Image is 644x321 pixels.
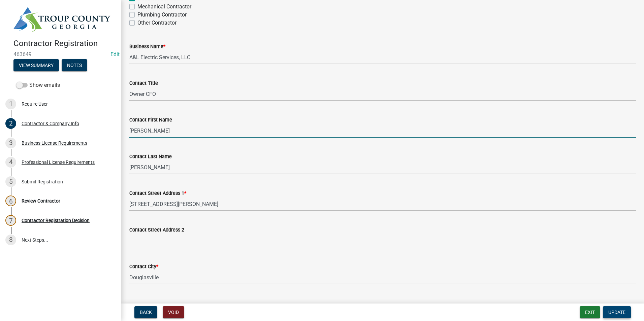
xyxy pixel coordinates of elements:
[129,44,165,49] label: Business Name
[129,154,172,159] label: Contact Last Name
[5,138,16,148] div: 3
[13,63,59,68] wm-modal-confirm: Summary
[62,63,87,68] wm-modal-confirm: Notes
[129,191,186,196] label: Contact Street Address 1
[22,179,63,184] div: Submit Registration
[22,121,79,126] div: Contractor & Company Info
[608,310,625,315] span: Update
[129,228,184,233] label: Contact Street Address 2
[5,176,16,187] div: 5
[5,215,16,226] div: 7
[129,264,158,269] label: Contact City
[16,81,60,89] label: Show emails
[5,157,16,168] div: 4
[13,59,59,71] button: View Summary
[163,306,184,318] button: Void
[129,118,172,122] label: Contact First Name
[580,306,600,318] button: Exit
[5,118,16,129] div: 2
[13,39,116,48] h4: Contractor Registration
[134,306,157,318] button: Back
[137,11,187,19] label: Plumbing Contractor
[110,51,120,58] a: Edit
[13,7,110,32] img: Troup County, Georgia
[62,59,87,71] button: Notes
[137,19,176,27] label: Other Contractor
[22,218,90,223] div: Contractor Registration Decision
[22,160,95,165] div: Professional License Requirements
[110,51,120,58] wm-modal-confirm: Edit Application Number
[603,306,631,318] button: Update
[129,81,158,86] label: Contact Title
[140,310,152,315] span: Back
[137,3,191,11] label: Mechanical Contractor
[5,235,16,245] div: 8
[5,99,16,109] div: 1
[22,141,87,145] div: Business License Requirements
[13,51,108,58] span: 463649
[22,102,48,106] div: Require User
[22,199,60,203] div: Review Contractor
[5,195,16,206] div: 6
